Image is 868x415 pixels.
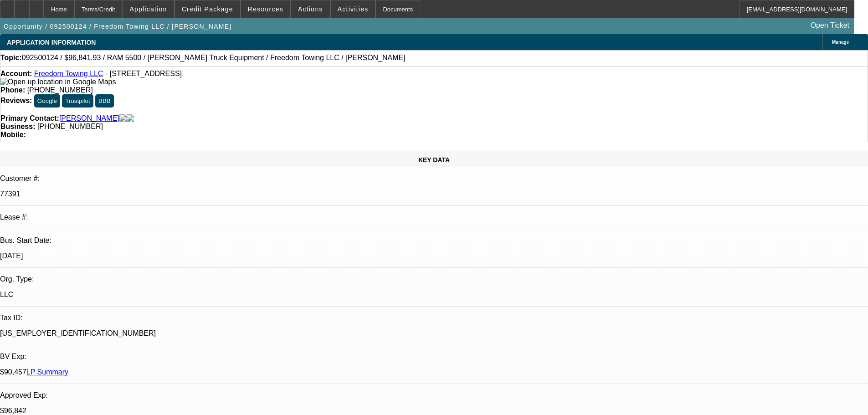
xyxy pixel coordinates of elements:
[0,123,35,130] strong: Business:
[27,86,93,94] span: [PHONE_NUMBER]
[807,18,853,33] a: Open Ticket
[34,70,103,77] a: Freedom Towing LLC
[37,123,103,130] span: [PHONE_NUMBER]
[95,94,114,108] button: BBB
[0,54,22,62] strong: Topic:
[182,5,233,13] span: Credit Package
[248,5,283,13] span: Resources
[129,5,167,13] span: Application
[338,5,369,13] span: Activities
[0,70,32,77] strong: Account:
[418,156,450,164] span: KEY DATA
[0,78,116,86] a: View Google Maps
[291,0,330,18] button: Actions
[123,0,174,18] button: Application
[26,368,68,376] a: LP Summary
[832,40,849,45] span: Manage
[4,23,231,30] span: Opportunity / 092500124 / Freedom Towing LLC / [PERSON_NAME]
[0,86,25,94] strong: Phone:
[62,94,93,108] button: Trustpilot
[119,114,127,123] img: facebook-icon.png
[59,114,119,123] a: [PERSON_NAME]
[298,5,323,13] span: Actions
[175,0,240,18] button: Credit Package
[0,131,26,138] strong: Mobile:
[241,0,290,18] button: Resources
[0,78,116,86] img: Open up location in Google Maps
[0,114,59,123] strong: Primary Contact:
[22,54,406,62] span: 092500124 / $96,841.93 / RAM 5500 / [PERSON_NAME] Truck Equipment / Freedom Towing LLC / [PERSON_...
[0,97,32,104] strong: Reviews:
[34,94,60,108] button: Google
[127,114,134,123] img: linkedin-icon.png
[331,0,375,18] button: Activities
[105,70,182,77] span: - [STREET_ADDRESS]
[7,39,96,46] span: APPLICATION INFORMATION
